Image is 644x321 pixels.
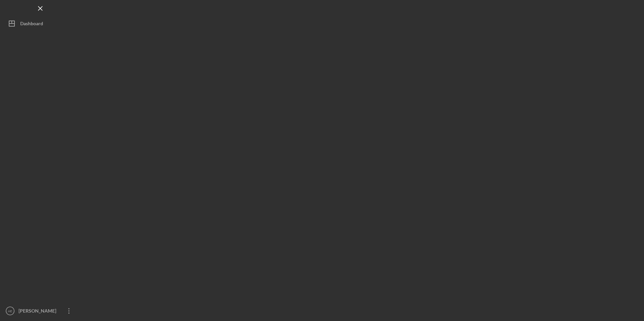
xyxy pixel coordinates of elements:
[3,304,77,318] button: AE[PERSON_NAME]
[3,17,77,30] button: Dashboard
[17,304,61,319] div: [PERSON_NAME]
[8,309,12,313] text: AE
[20,17,43,32] div: Dashboard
